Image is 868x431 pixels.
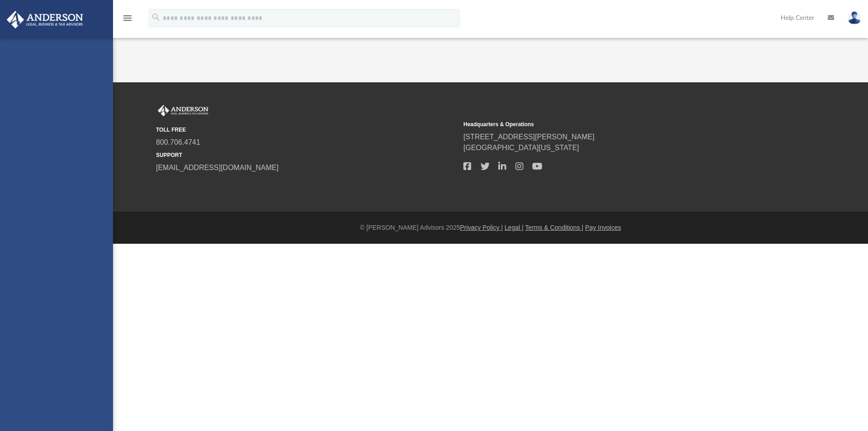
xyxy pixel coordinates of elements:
a: 800.706.4741 [156,138,200,146]
img: Anderson Advisors Platinum Portal [156,105,210,117]
small: SUPPORT [156,151,457,159]
small: TOLL FREE [156,126,457,134]
img: Anderson Advisors Platinum Portal [4,11,86,28]
i: search [151,12,161,22]
a: Terms & Conditions | [525,224,584,231]
img: User Pic [848,11,861,24]
a: Privacy Policy | [460,224,503,231]
a: [STREET_ADDRESS][PERSON_NAME] [463,133,594,141]
a: menu [122,17,133,24]
i: menu [122,13,133,24]
a: Legal | [505,224,524,231]
a: Pay Invoices [585,224,621,231]
small: Headquarters & Operations [463,120,764,128]
div: © [PERSON_NAME] Advisors 2025 [113,223,868,232]
a: [EMAIL_ADDRESS][DOMAIN_NAME] [156,164,278,171]
a: [GEOGRAPHIC_DATA][US_STATE] [463,144,579,152]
